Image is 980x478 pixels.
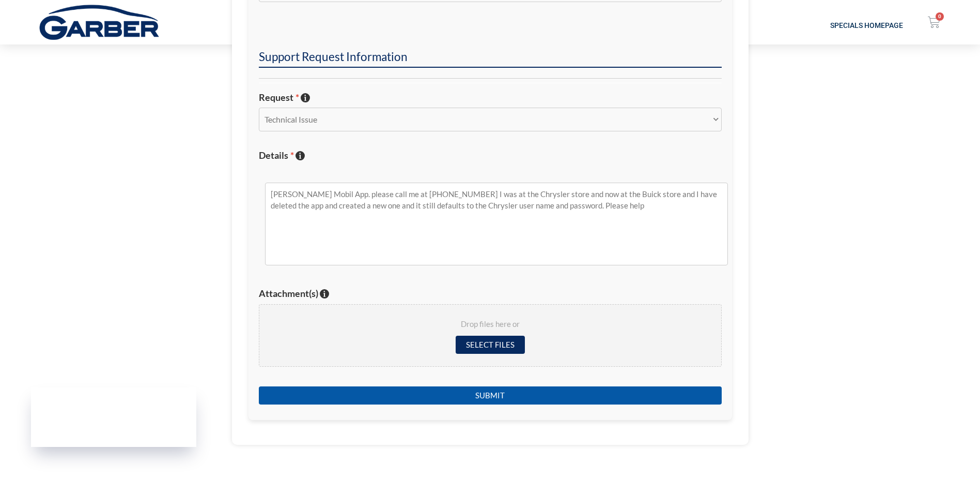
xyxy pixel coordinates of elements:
[259,92,299,103] span: Request
[259,386,722,405] input: Submit
[259,49,722,68] h2: Support Request Information
[259,150,294,161] span: Details
[456,336,525,354] input: Select files
[31,387,196,447] iframe: Garber Digital Marketing Status
[272,317,709,332] span: Drop files here or
[259,288,318,299] span: Attachment(s)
